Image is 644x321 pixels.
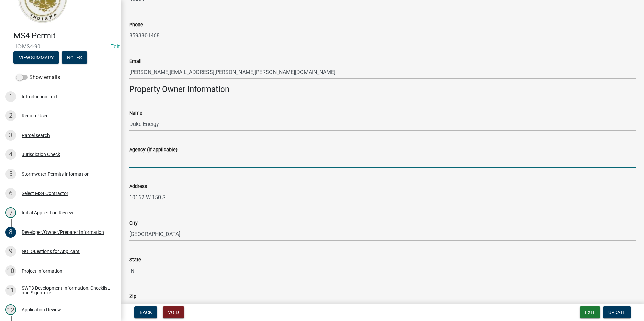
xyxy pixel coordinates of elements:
span: HC-MS4-90 [13,43,108,50]
div: 1 [5,91,16,102]
label: State [129,258,141,262]
span: Back [140,310,152,315]
div: 11 [5,285,16,296]
label: Name [129,111,142,116]
div: 10 [5,265,16,276]
label: City [129,221,138,226]
div: 5 [5,169,16,179]
h4: Property Owner Information [129,84,636,94]
h4: MS4 Permit [13,31,116,41]
div: Require User [22,113,48,118]
button: Exit [580,306,600,318]
wm-modal-confirm: Summary [13,55,59,61]
div: Introduction Text [22,94,57,99]
button: Void [163,306,184,318]
a: Edit [110,43,120,50]
label: Phone [129,23,143,27]
div: 4 [5,149,16,160]
div: NOI Questions for Applicant [22,249,80,254]
div: 2 [5,110,16,121]
button: View Summary [13,51,59,64]
label: Show emails [16,73,60,81]
div: Developer/Owner/Preparer Information [22,230,104,235]
label: Address [129,184,147,189]
div: 12 [5,304,16,315]
button: Update [603,306,631,318]
div: Project Information [22,269,62,273]
div: Stormwater Permits Information [22,172,90,176]
button: Back [134,306,157,318]
div: 6 [5,188,16,199]
div: 9 [5,246,16,257]
wm-modal-confirm: Edit Application Number [110,43,120,50]
div: Application Review [22,307,61,312]
label: Email [129,59,142,64]
label: Agency (if applicable) [129,148,178,152]
div: Select MS4 Contractor [22,191,68,196]
button: Notes [62,51,87,64]
div: 3 [5,130,16,141]
div: SWP3 Development Information, Checklist, and Signature [22,286,110,295]
div: Parcel search [22,133,50,138]
div: Initial Application Review [22,210,73,215]
div: 8 [5,227,16,238]
label: Zip [129,294,136,299]
wm-modal-confirm: Notes [62,55,87,61]
div: Jurisdiction Check [22,152,60,157]
span: Update [608,310,625,315]
div: 7 [5,207,16,218]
